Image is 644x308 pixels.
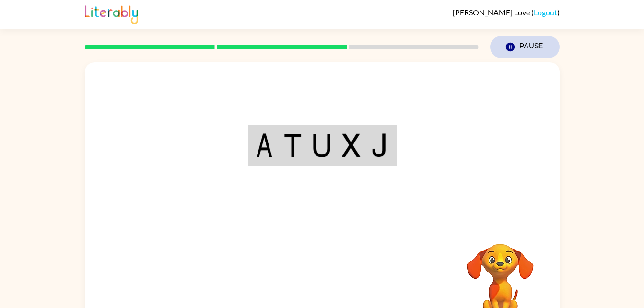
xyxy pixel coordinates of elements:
[256,133,273,157] img: a
[534,8,557,17] a: Logout
[453,8,531,17] span: [PERSON_NAME] Love
[453,8,560,17] div: ( )
[313,133,331,157] img: u
[342,133,360,157] img: x
[490,36,560,58] button: Pause
[371,133,388,157] img: j
[283,133,302,157] img: t
[85,3,138,24] img: Literably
